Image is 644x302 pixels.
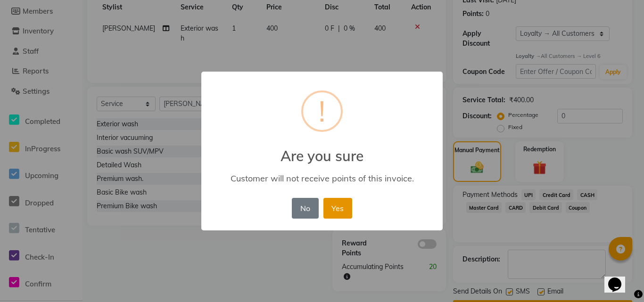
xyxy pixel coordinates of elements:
div: Customer will not receive points of this invoice. [215,173,429,184]
button: No [292,198,318,219]
div: ! [319,92,325,130]
h2: Are you sure [201,136,443,164]
button: Yes [323,198,352,219]
iframe: chat widget [604,264,635,293]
